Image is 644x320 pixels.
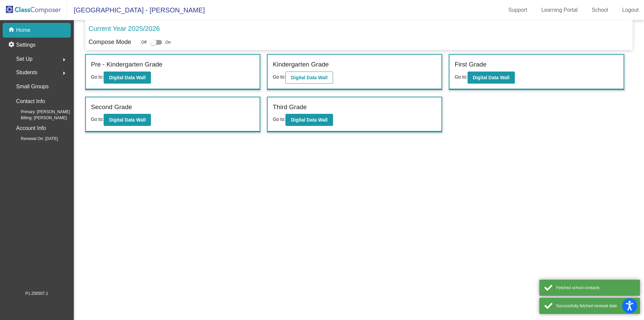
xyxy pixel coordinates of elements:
[104,114,151,126] button: Digital Data Wall
[10,109,70,115] span: Primary: [PERSON_NAME]
[536,5,583,15] a: Learning Portal
[109,75,146,80] b: Digital Data Wall
[285,72,333,84] button: Digital Data Wall
[273,60,329,70] label: Kindergarten Grade
[16,41,36,49] p: Settings
[91,60,162,70] label: Pre - Kindergarten Grade
[285,114,333,126] button: Digital Data Wall
[16,82,49,91] p: Small Groups
[473,75,509,80] b: Digital Data Wall
[16,26,31,34] p: Home
[273,102,307,112] label: Third Grade
[16,54,33,64] span: Set Up
[291,117,327,123] b: Digital Data Wall
[91,117,104,122] span: Go to:
[586,5,613,15] a: School
[10,136,58,142] span: Renewal On: [DATE]
[468,72,515,84] button: Digital Data Wall
[454,74,467,80] span: Go to:
[109,117,146,123] b: Digital Data Wall
[503,5,533,15] a: Support
[60,56,68,64] mat-icon: arrow_right
[104,72,151,84] button: Digital Data Wall
[89,24,160,34] p: Current Year 2025/2026
[556,303,635,309] div: Successfully fetched renewal date
[454,60,486,70] label: First Grade
[10,115,67,121] span: Billing: [PERSON_NAME]
[89,38,131,47] p: Compose Mode
[273,74,285,80] span: Go to:
[8,26,16,34] mat-icon: home
[556,285,635,291] div: Fetched school contacts
[16,68,37,77] span: Students
[273,117,285,122] span: Go to:
[91,74,104,80] span: Go to:
[165,39,171,45] span: On
[67,5,205,15] span: [GEOGRAPHIC_DATA] - [PERSON_NAME]
[16,97,45,106] p: Contact Info
[8,41,16,49] mat-icon: settings
[60,69,68,77] mat-icon: arrow_right
[141,39,147,45] span: Off
[617,5,644,15] a: Logout
[16,124,46,133] p: Account Info
[91,102,132,112] label: Second Grade
[291,75,327,80] b: Digital Data Wall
